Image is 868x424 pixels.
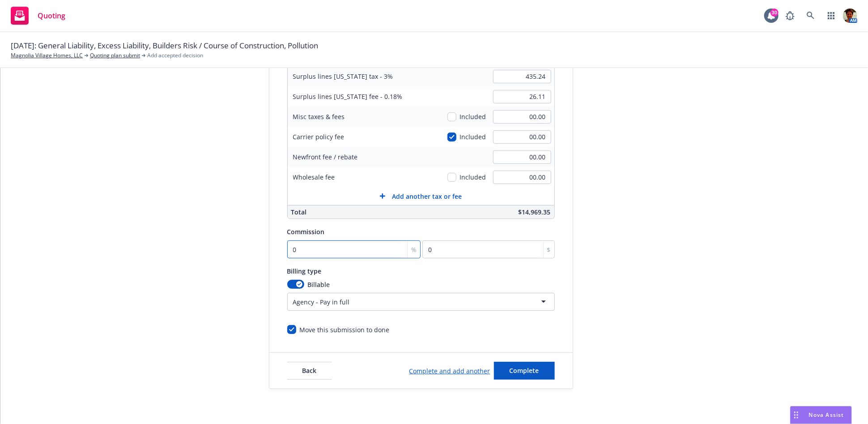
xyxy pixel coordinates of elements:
span: Included [460,172,486,182]
button: Back [287,362,332,380]
input: 0.00 [493,171,551,184]
input: 0.00 [493,130,551,144]
span: Total [291,208,307,216]
div: 30 [770,9,779,17]
span: Billing type [287,267,322,275]
img: photo [843,9,857,23]
span: Included [460,112,486,121]
span: Misc taxes & fees [293,112,345,121]
div: Move this submission to done [300,325,390,334]
span: Quoting [38,12,65,19]
a: Magnolia Village Homes, LLC [11,51,83,60]
span: Carrier policy fee [293,133,345,141]
input: 0.00 [493,90,551,103]
button: Complete [494,362,555,380]
a: Search [802,7,820,25]
span: Commission [287,227,325,236]
span: Wholesale fee [293,173,335,181]
input: 0.00 [493,70,551,83]
input: 0.00 [493,110,551,124]
a: Complete and add another [409,366,490,376]
button: Nova Assist [790,406,852,424]
span: Surplus lines [US_STATE] tax - 3% [293,72,393,81]
span: % [411,245,417,254]
span: Back [302,366,317,375]
span: Add another tax or fee [392,192,462,201]
div: Drag to move [791,407,802,424]
span: $ [547,245,551,254]
span: Surplus lines [US_STATE] fee - 0.18% [293,92,403,101]
span: Add accepted decision [147,51,203,60]
a: Report a Bug [781,7,799,25]
a: Quoting [7,3,69,28]
span: Complete [510,366,539,375]
span: [DATE]: General Liability, Excess Liability, Builders Risk / Course of Construction, Pollution [11,40,318,51]
div: Billable [287,280,555,289]
span: Nova Assist [809,411,844,419]
a: Quoting plan submit [90,51,140,60]
span: Newfront fee / rebate [293,153,358,161]
span: $14,969.35 [519,208,551,216]
a: Switch app [822,7,840,25]
span: Included [460,132,486,141]
button: Add another tax or fee [288,187,554,205]
input: 0.00 [493,150,551,164]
